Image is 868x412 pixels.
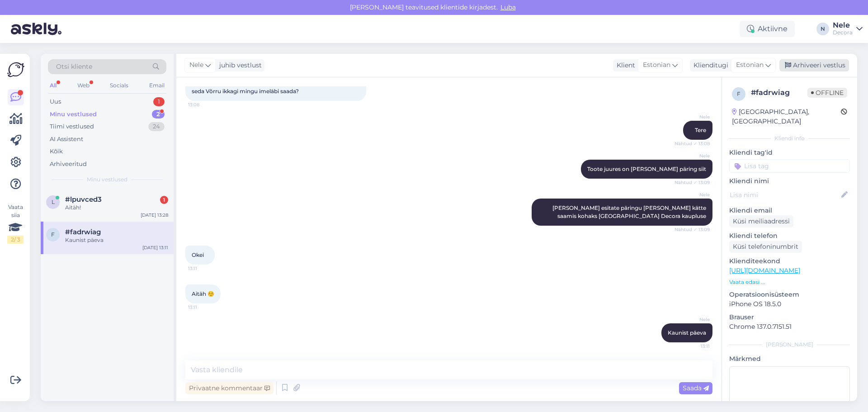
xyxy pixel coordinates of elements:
[50,110,97,119] div: Minu vestlused
[816,23,829,35] div: N
[185,382,274,394] div: Privaatne kommentaar
[732,107,841,126] div: [GEOGRAPHIC_DATA], [GEOGRAPHIC_DATA]
[729,341,850,349] div: [PERSON_NAME]
[188,265,222,272] span: 13:11
[695,127,706,133] span: Tere
[148,122,165,131] div: 24
[729,313,850,322] p: Brauser
[729,278,850,286] p: Vaata edasi ...
[676,114,710,120] span: Nele
[729,322,850,331] p: Chrome 137.0.7151.51
[552,204,708,219] span: [PERSON_NAME] esitate päringu [PERSON_NAME] kätte saamis kohaks [GEOGRAPHIC_DATA] Decora kaupluse
[65,204,168,212] div: Aitäh!
[675,226,710,233] span: Nähtud ✓ 13:09
[729,134,850,142] div: Kliendi info
[48,80,58,91] div: All
[147,80,166,91] div: Email
[192,290,214,297] span: Aitäh ☺️
[498,3,519,11] span: Luba
[56,62,92,71] span: Otsi kliente
[729,299,850,309] p: iPhone OS 18.5.0
[142,244,168,251] div: [DATE] 13:11
[51,231,55,238] span: f
[729,176,850,186] p: Kliendi nimi
[65,228,101,236] span: #fadrwiag
[108,80,130,91] div: Socials
[188,304,222,311] span: 13:11
[740,21,795,37] div: Aktiivne
[833,29,853,36] div: Decora
[50,147,63,156] div: Kõik
[833,22,863,36] a: NeleDecora
[729,290,850,299] p: Operatsioonisüsteem
[729,256,850,266] p: Klienditeekond
[676,152,710,159] span: Nele
[160,196,168,204] div: 1
[730,190,840,200] input: Lisa nimi
[675,140,710,147] span: Nähtud ✓ 13:08
[7,236,24,244] div: 2 / 3
[152,110,165,119] div: 2
[192,251,204,258] span: Okei
[676,343,710,350] span: 13:11
[729,215,793,227] div: Küsi meiliaadressi
[613,61,635,70] div: Klient
[50,122,94,131] div: Tiimi vestlused
[7,61,24,78] img: Askly Logo
[729,231,850,241] p: Kliendi telefon
[737,90,741,97] span: f
[729,148,850,157] p: Kliendi tag'id
[751,87,807,98] div: # fadrwiag
[87,175,127,184] span: Minu vestlused
[189,60,203,70] span: Nele
[75,80,91,91] div: Web
[729,159,850,173] input: Lisa tag
[587,166,706,172] span: Toote juures on [PERSON_NAME] päring siit
[65,195,102,204] span: #lpuvced3
[683,384,709,392] span: Saada
[729,354,850,364] p: Märkmed
[833,22,853,29] div: Nele
[675,179,710,186] span: Nähtud ✓ 13:09
[643,60,670,70] span: Estonian
[690,61,728,70] div: Klienditugi
[153,97,165,106] div: 1
[50,97,61,106] div: Uus
[216,61,262,70] div: juhib vestlust
[736,60,764,70] span: Estonian
[141,212,168,218] div: [DATE] 13:28
[807,88,847,98] span: Offline
[50,135,83,144] div: AI Assistent
[729,241,802,253] div: Küsi telefoninumbrit
[65,236,168,244] div: Kaunist päeva
[668,329,706,336] span: Kaunist päeva
[676,191,710,198] span: Nele
[729,206,850,215] p: Kliendi email
[52,199,55,205] span: l
[7,203,24,244] div: Vaata siia
[729,266,800,275] a: [URL][DOMAIN_NAME]
[779,59,849,71] div: Arhiveeri vestlus
[50,160,87,169] div: Arhiveeritud
[188,101,222,108] span: 13:08
[676,316,710,323] span: Nele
